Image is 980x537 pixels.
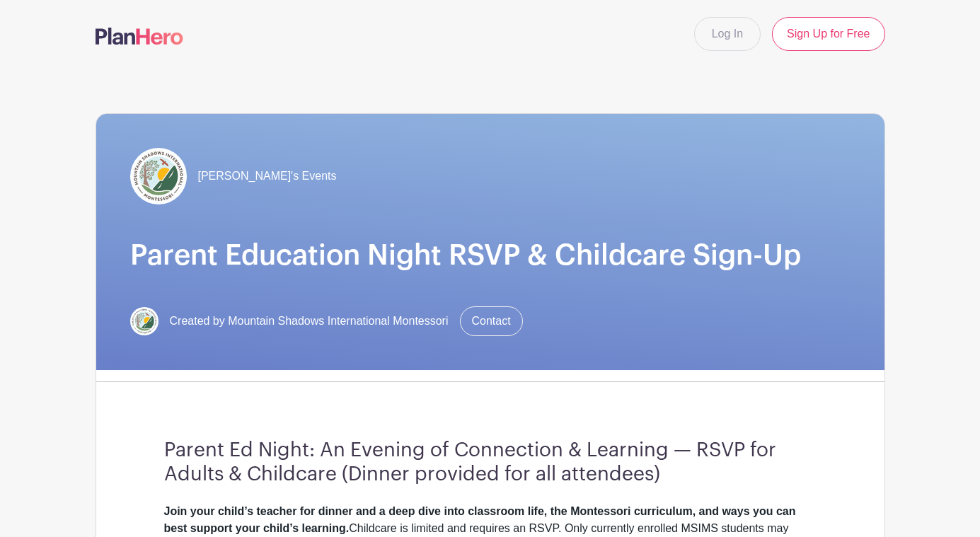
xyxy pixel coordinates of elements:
span: Created by Mountain Shadows International Montessori [170,313,449,330]
h1: Parent Education Night RSVP & Childcare Sign-Up [130,238,851,272]
a: Contact [460,306,523,336]
span: [PERSON_NAME]'s Events [198,168,337,185]
a: Sign Up for Free [772,17,884,51]
img: MSIM_LogoCircular.jpeg [130,148,187,204]
strong: Join your child’s teacher for dinner and a deep dive into classroom life, the Montessori curricul... [164,505,796,534]
img: MSIM_LogoCircular.jpg [130,307,158,335]
img: logo-507f7623f17ff9eddc593b1ce0a138ce2505c220e1c5a4e2b4648c50719b7d32.svg [96,28,183,45]
a: Log In [694,17,761,51]
h3: Parent Ed Night: An Evening of Connection & Learning — RSVP for Adults & Childcare (Dinner provid... [164,439,817,486]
